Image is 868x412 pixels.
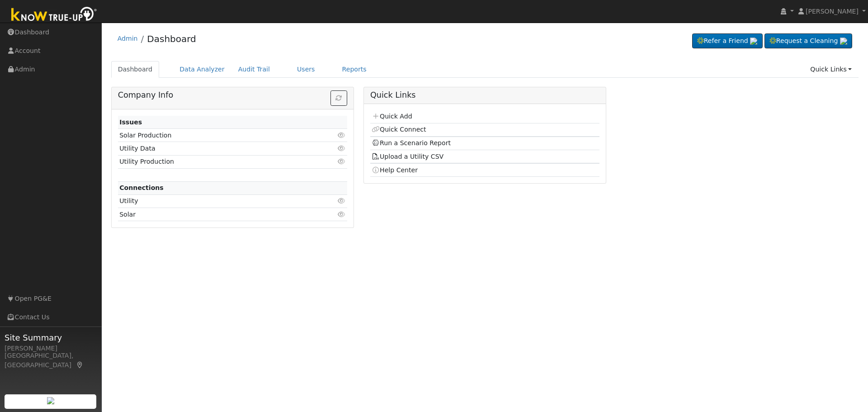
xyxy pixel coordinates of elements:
a: Upload a Utility CSV [372,153,443,160]
a: Dashboard [111,61,160,78]
i: Click to view [338,132,346,138]
td: Solar [118,208,310,221]
a: Quick Links [803,61,859,78]
td: Utility Production [118,155,310,168]
div: [GEOGRAPHIC_DATA], [GEOGRAPHIC_DATA] [5,351,97,370]
span: [PERSON_NAME] [806,8,859,15]
i: Click to view [338,211,346,218]
a: Refer a Friend [692,33,763,49]
a: Quick Connect [372,126,426,133]
a: Request a Cleaning [764,33,852,49]
a: Quick Add [372,113,412,120]
div: [PERSON_NAME] [5,344,97,353]
td: Utility Data [118,142,310,155]
strong: Connections [119,184,164,191]
img: retrieve [750,38,757,45]
a: Help Center [372,166,418,174]
span: Site Summary [5,331,97,344]
i: Click to view [338,198,346,204]
a: Users [290,61,322,78]
a: Dashboard [147,33,196,44]
a: Map [76,361,84,369]
td: Utility [118,194,310,208]
h5: Quick Links [370,90,599,100]
a: Reports [335,61,373,78]
img: retrieve [47,397,54,404]
a: Data Analyzer [173,61,231,78]
strong: Issues [119,118,142,126]
a: Run a Scenario Report [372,139,451,147]
h5: Company Info [118,90,347,100]
i: Click to view [338,145,346,152]
a: Audit Trail [231,61,277,78]
td: Solar Production [118,129,310,142]
img: retrieve [840,38,847,45]
a: Admin [118,35,138,42]
img: Know True-Up [7,5,102,25]
i: Click to view [338,158,346,165]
